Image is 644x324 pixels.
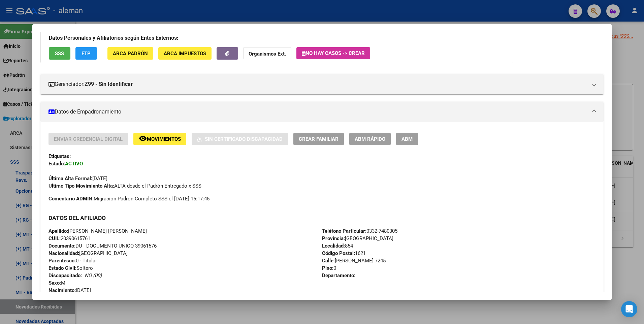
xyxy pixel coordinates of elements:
[113,51,148,57] span: ARCA Padrón
[299,136,339,142] span: Crear Familiar
[49,175,92,182] strong: Última Alta Formal:
[322,228,366,234] strong: Teléfono Particular:
[49,265,76,271] strong: Estado Civil:
[49,214,596,222] h3: DATOS DEL AFILIADO
[322,235,393,241] span: [GEOGRAPHIC_DATA]
[322,243,353,249] span: 854
[293,133,344,145] button: Crear Familiar
[55,51,64,57] span: SSS
[49,272,82,279] strong: Discapacitado:
[49,195,210,202] span: Migración Padrón Completo SSS el [DATE] 16:17:45
[49,183,114,189] strong: Ultimo Tipo Movimiento Alta:
[302,50,365,56] span: No hay casos -> Crear
[49,47,70,60] button: SSS
[82,51,91,57] span: FTP
[322,265,333,271] strong: Piso:
[49,280,65,286] span: M
[322,228,397,234] span: 0332-7480305
[243,47,291,60] button: Organismos Ext.
[322,250,366,256] span: 1621
[322,235,345,241] strong: Provincia:
[49,228,147,234] span: [PERSON_NAME] [PERSON_NAME]
[322,265,336,271] span: 0
[158,47,212,60] button: ARCA Impuestos
[396,133,418,145] button: ABM
[164,51,206,57] span: ARCA Impuestos
[349,133,391,145] button: ABM Rápido
[621,301,637,317] div: Open Intercom Messenger
[49,228,68,234] strong: Apellido:
[75,47,97,60] button: FTP
[322,243,345,249] strong: Localidad:
[49,287,91,293] span: [DATE]
[85,80,133,88] strong: Z99 - Sin Identificar
[54,136,123,142] span: Enviar Credencial Digital
[49,153,71,159] strong: Etiquetas:
[49,265,93,271] span: Soltero
[85,272,102,279] i: NO (00)
[49,235,90,241] span: 20390615761
[40,102,604,122] mat-expansion-panel-header: Datos de Empadronamiento
[133,133,186,145] button: Movimientos
[322,258,386,264] span: [PERSON_NAME] 7245
[296,47,370,59] button: No hay casos -> Crear
[49,258,76,264] strong: Parentesco:
[49,250,128,256] span: [GEOGRAPHIC_DATA]
[49,250,79,256] strong: Nacionalidad:
[107,47,153,60] button: ARCA Padrón
[40,74,604,94] mat-expansion-panel-header: Gerenciador:Z99 - Sin Identificar
[49,34,505,42] h3: Datos Personales y Afiliatorios según Entes Externos:
[205,136,283,142] span: Sin Certificado Discapacidad
[147,136,181,142] span: Movimientos
[139,134,147,142] mat-icon: remove_red_eye
[49,108,588,116] mat-panel-title: Datos de Empadronamiento
[49,243,157,249] span: DU - DOCUMENTO UNICO 39061576
[401,136,413,142] span: ABM
[49,243,75,249] strong: Documento:
[355,136,385,142] span: ABM Rápido
[322,250,355,256] strong: Código Postal:
[249,51,286,57] strong: Organismos Ext.
[192,133,288,145] button: Sin Certificado Discapacidad
[49,183,201,189] span: ALTA desde el Padrón Entregado x SSS
[322,258,335,264] strong: Calle:
[322,272,355,279] strong: Departamento:
[49,80,588,88] mat-panel-title: Gerenciador:
[49,133,128,145] button: Enviar Credencial Digital
[49,258,97,264] span: 0 - Titular
[49,280,61,286] strong: Sexo:
[49,287,76,293] strong: Nacimiento:
[49,196,94,202] strong: Comentario ADMIN:
[49,161,65,167] strong: Estado:
[49,235,61,241] strong: CUIL:
[65,161,83,167] strong: ACTIVO
[49,175,107,182] span: [DATE]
